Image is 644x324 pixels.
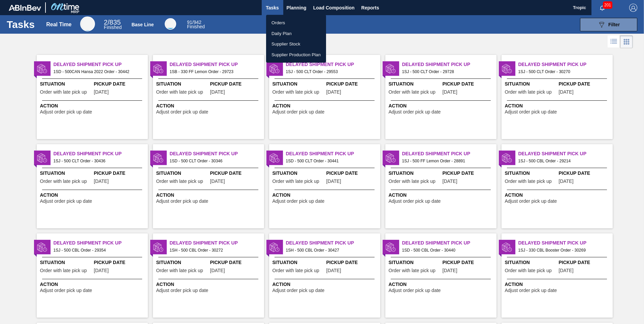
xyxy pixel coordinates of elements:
a: Daily Plan [266,28,326,39]
a: Supplier Stock [266,39,326,50]
a: Supplier Production Plan [266,50,326,60]
a: Orders [266,18,326,28]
